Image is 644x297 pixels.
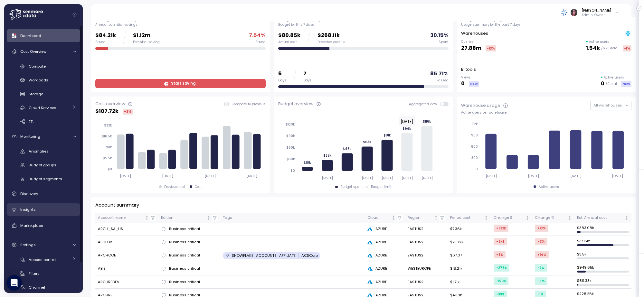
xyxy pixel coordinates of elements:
[461,44,481,53] p: 27.88m
[405,262,448,275] td: WESTEUROPE
[382,176,393,180] tspan: [DATE]
[161,215,205,221] div: Edition
[590,101,631,110] button: All warehouses
[169,253,200,258] span: Business critical
[7,219,80,232] a: Marketplace
[362,176,373,180] tspan: [DATE]
[133,31,160,40] p: $1.12m
[249,31,266,40] p: 7.54 %
[103,156,112,160] tspan: $5.5k
[461,102,500,109] div: Warehouse usage
[278,78,286,83] div: Days
[304,161,311,165] tspan: $10k
[574,236,631,249] td: $ 3.95m
[29,176,62,181] span: Budget segments
[582,13,611,17] p: Admin, Owner
[471,156,478,160] tspan: 300
[286,134,295,138] tspan: $90k
[29,271,40,276] span: Filters
[567,216,572,220] div: Not sorted
[582,8,611,13] div: [PERSON_NAME]
[206,216,211,220] div: Not sorted
[448,275,491,289] td: $1.71k
[106,145,112,149] tspan: $11k
[434,216,438,220] div: Not sorted
[574,223,631,236] td: $ 383.98k
[448,213,491,223] th: Period costNot sorted
[7,187,80,200] a: Discovery
[71,12,79,17] button: Collapse navigation
[287,157,295,161] tspan: $30k
[20,191,38,196] span: Discovery
[528,174,539,178] tspan: [DATE]
[577,215,623,221] div: Est. Annual cost
[367,253,402,258] div: AZURE
[303,70,311,78] p: 7
[408,215,433,221] div: Region
[405,236,448,249] td: EASTUS2
[405,249,448,262] td: EASTUS2
[286,122,295,126] tspan: $120k
[367,226,402,232] div: AZURE
[486,45,496,51] div: -13 %
[232,253,296,258] p: SNOWFLAKE_ACCOUNTS_AFFILIATE
[574,249,631,262] td: $ 3.5k
[7,130,80,143] a: Monitoring
[29,162,56,168] span: Budget groups
[7,116,80,127] a: ETL
[601,79,604,88] p: 0
[7,173,80,184] a: Budget segments
[525,216,530,220] div: Not sorted
[169,226,200,232] span: Business critical
[29,105,56,110] span: Cloud Services
[322,176,333,180] tspan: [DATE]
[532,213,574,223] th: Change %Not sorted
[494,251,506,258] div: +8 $
[7,160,80,171] a: Budget groups
[120,174,131,178] tspan: [DATE]
[29,119,34,124] span: ETL
[340,185,363,189] div: Budget spent
[20,207,36,212] span: Insights
[95,275,159,289] td: ARCHREDEV
[535,251,549,258] div: +14 %
[164,185,185,189] div: Previous cost
[367,279,402,285] div: AZURE
[303,78,311,83] div: Days
[624,216,629,220] div: Not sorted
[561,9,568,16] img: 68790ce639d2d68da1992664.PNG
[365,213,405,223] th: CloudNot sorted
[601,46,619,51] p: / 6.75k total
[7,75,80,86] a: Workloads
[621,81,631,87] div: NEW
[95,40,116,44] div: Saved
[494,215,524,221] div: Change $
[317,31,345,40] p: $268.11k
[448,223,491,236] td: $7.36k
[278,101,314,107] div: Budget overview
[286,145,295,150] tspan: $60k
[430,31,449,40] p: 30.15 %
[461,110,631,115] div: Active users per warehouse
[7,45,80,58] a: Cost Overview
[401,119,413,124] text: [DATE]
[278,40,300,44] div: Actual cost
[423,119,431,124] tspan: $116k
[472,122,478,126] tspan: 1.2k
[7,255,80,265] a: Access control
[371,185,392,189] div: Budget limit
[461,30,488,37] p: Warehouses
[95,262,159,275] td: AEIS
[133,40,160,44] div: Potential saving
[571,174,582,178] tspan: [DATE]
[7,102,80,113] a: Cloud Services
[535,238,547,245] div: +3 %
[29,78,48,83] span: Workloads
[301,253,318,258] p: ACSCorp
[6,275,22,291] div: Open Intercom Messenger
[574,275,631,289] td: $ 89.33k
[223,215,362,221] div: Tags
[367,266,402,272] div: AZURE
[363,140,371,144] tspan: $63k
[405,275,448,289] td: EASTUS2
